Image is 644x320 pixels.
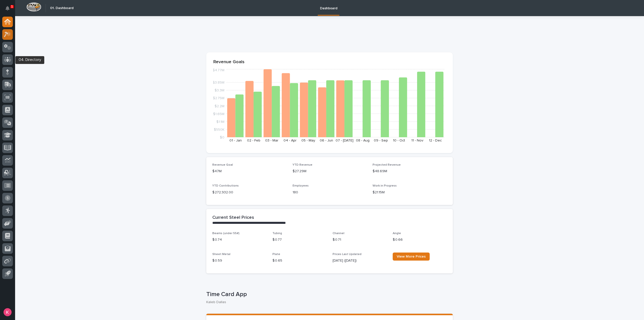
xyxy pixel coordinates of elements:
[212,190,287,195] p: $ 272,932.00
[374,139,388,142] text: 09 - Sep
[2,307,13,317] button: users-avatar
[214,128,224,131] tspan: $550K
[272,258,327,263] p: $ 0.65
[212,237,266,242] p: $ 0.74
[26,2,41,12] img: Workspace Logo
[429,139,442,142] text: 12 - Dec
[213,59,446,65] p: Revenue Goals
[373,184,397,187] span: Work in Progress
[212,215,254,221] h2: Current Steel Prices
[356,139,370,142] text: 08 - Aug
[215,89,224,92] tspan: $3.3M
[206,291,451,298] p: Time Card App
[6,6,13,14] div: Notifications1
[336,139,353,142] text: 07 - [DATE]
[301,139,315,142] text: 05 - May
[373,163,401,166] span: Projected Revenue
[265,139,278,142] text: 03 - Mar
[212,169,287,174] p: $47M
[212,184,239,187] span: YTD Contributions
[213,112,224,116] tspan: $1.65M
[393,232,401,235] span: Angle
[215,104,224,108] tspan: $2.2M
[333,232,344,235] span: Channel
[229,139,242,142] text: 01 - Jan
[50,6,73,10] h2: 01. Dashboard
[393,139,405,142] text: 10 - Oct
[373,190,447,195] p: $21.15M
[216,120,224,123] tspan: $1.1M
[11,5,13,8] p: 1
[213,68,224,72] tspan: $4.77M
[411,139,423,142] text: 11 - Nov
[393,253,430,261] a: View More Prices
[333,258,387,263] p: [DATE] ([DATE])
[320,139,333,142] text: 06 - Jun
[397,255,426,258] span: View More Prices
[206,300,449,304] p: Kaleb Dallas
[393,237,447,242] p: $ 0.66
[284,139,297,142] text: 04 - Apr
[373,169,447,174] p: $48.69M
[272,232,282,235] span: Tubing
[293,169,367,174] p: $27.29M
[212,258,266,263] p: $ 0.59
[212,232,239,235] span: Beams (under 55#)
[212,253,230,256] span: Sheet Metal
[220,136,224,139] tspan: $0
[247,139,260,142] text: 02 - Feb
[333,253,361,256] span: Prices Last Updated
[212,163,233,166] span: Revenue Goal
[293,163,312,166] span: YTD Revenue
[333,237,387,242] p: $ 0.71
[272,237,327,242] p: $ 0.77
[293,190,367,195] p: 180
[2,3,13,14] button: Notifications
[213,81,224,84] tspan: $3.85M
[213,96,224,100] tspan: $2.75M
[272,253,280,256] span: Plate
[293,184,309,187] span: Employees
